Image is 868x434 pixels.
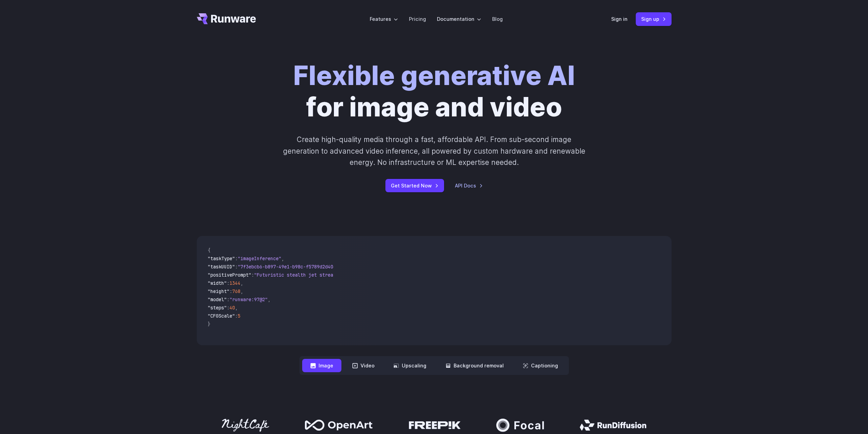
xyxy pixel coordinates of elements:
[409,15,426,23] a: Pricing
[293,60,575,123] h1: for image and video
[293,60,575,92] strong: Flexible generative AI
[235,305,238,311] span: ,
[197,13,256,24] a: Go to /
[636,12,672,26] a: Sign up
[370,15,398,23] label: Features
[385,179,444,192] a: Get Started Now
[268,296,270,303] span: ,
[208,313,235,319] span: "CFGScale"
[238,313,240,319] span: 5
[344,359,383,372] button: Video
[208,255,235,262] span: "taskType"
[235,264,238,270] span: :
[251,272,254,278] span: :
[232,288,240,294] span: 768
[281,255,284,262] span: ,
[208,321,210,327] span: }
[240,280,243,286] span: ,
[385,359,435,372] button: Upscaling
[208,264,235,270] span: "taskUUID"
[230,288,232,294] span: :
[492,15,503,23] a: Blog
[230,305,235,311] span: 40
[611,15,628,23] a: Sign in
[230,296,268,303] span: "runware:97@2"
[208,296,227,303] span: "model"
[240,288,243,294] span: ,
[208,305,227,311] span: "steps"
[227,280,230,286] span: :
[238,264,341,270] span: "7f3ebcb6-b897-49e1-b98c-f5789d2d40d7"
[227,305,230,311] span: :
[238,255,281,262] span: "imageInference"
[235,313,238,319] span: :
[235,255,238,262] span: :
[254,272,502,278] span: "Futuristic stealth jet streaking through a neon-lit cityscape with glowing purple exhaust"
[208,288,230,294] span: "height"
[437,359,512,372] button: Background removal
[208,272,251,278] span: "positivePrompt"
[437,15,481,23] label: Documentation
[230,280,240,286] span: 1344
[455,182,483,190] a: API Docs
[208,247,210,253] span: {
[208,280,227,286] span: "width"
[282,134,586,168] p: Create high-quality media through a fast, affordable API. From sub-second image generation to adv...
[227,296,230,303] span: :
[302,359,341,372] button: Image
[515,359,566,372] button: Captioning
